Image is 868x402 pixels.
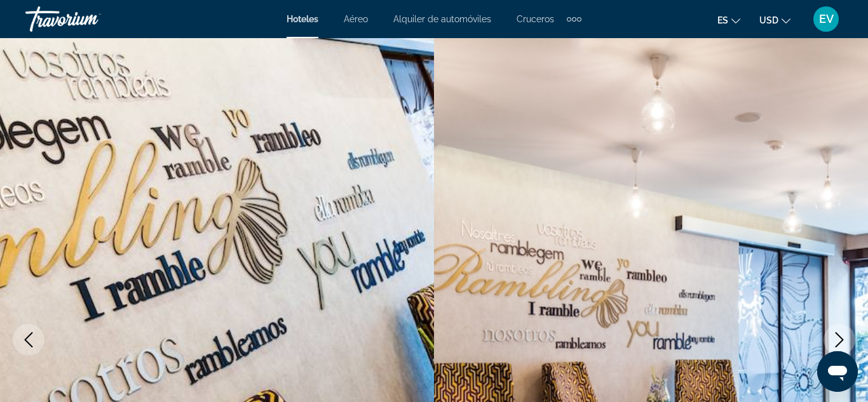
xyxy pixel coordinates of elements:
[344,14,368,24] a: Aéreo
[819,13,834,25] span: EV
[25,3,153,36] a: Travorium
[817,351,858,392] iframe: Botón para iniciar la ventana de mensajería
[824,324,855,356] button: Next image
[759,11,790,29] button: Change currency
[517,14,554,24] a: Cruceros
[717,15,728,25] span: es
[810,6,843,32] button: User Menu
[759,15,778,25] span: USD
[13,324,44,356] button: Previous image
[567,9,581,29] button: Extra navigation items
[393,14,491,24] a: Alquiler de automóviles
[287,14,318,24] a: Hoteles
[717,11,740,29] button: Change language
